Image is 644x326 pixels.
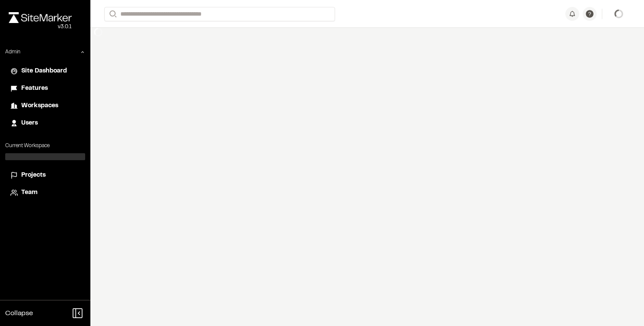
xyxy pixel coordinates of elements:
[10,119,80,128] a: Users
[10,66,80,76] a: Site Dashboard
[21,188,37,198] span: Team
[21,119,38,128] span: Users
[10,171,80,180] a: Projects
[10,84,80,93] a: Features
[21,84,48,93] span: Features
[5,48,20,56] p: Admin
[21,101,58,111] span: Workspaces
[10,188,80,198] a: Team
[9,12,72,23] img: rebrand.png
[5,142,85,150] p: Current Workspace
[21,171,46,180] span: Projects
[10,101,80,111] a: Workspaces
[9,23,72,31] div: Oh geez...please don't...
[5,308,33,319] span: Collapse
[104,7,120,21] button: Search
[21,66,67,76] span: Site Dashboard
